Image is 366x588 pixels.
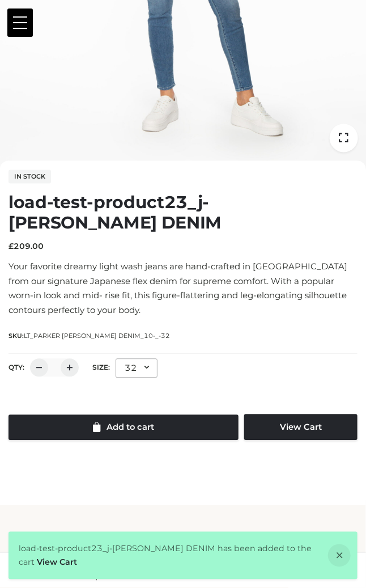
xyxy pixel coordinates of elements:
[8,532,358,579] div: load-test-product23_j-[PERSON_NAME] DENIM has been added to the cart
[92,363,110,372] label: Size:
[8,415,239,441] a: Add to cart
[24,332,170,340] span: LT_PARKER [PERSON_NAME] DENIM_10-_-32
[8,193,358,234] h1: load-test-product23_j-[PERSON_NAME] DENIM
[8,242,14,252] span: £
[8,331,171,342] span: SKU:
[250,573,299,581] span: Cart
[83,573,100,581] span: .Shop
[116,359,158,378] div: 32
[8,363,24,372] label: QTY:
[244,414,358,441] a: View Cart
[8,170,51,184] span: In stock
[37,557,77,568] a: View Cart
[8,242,44,252] bdi: 209.00
[183,556,366,585] a: Cart £210.00
[8,260,358,318] p: Your favorite dreamy light wash jeans are hand-crafted in [GEOGRAPHIC_DATA] from our signature Ja...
